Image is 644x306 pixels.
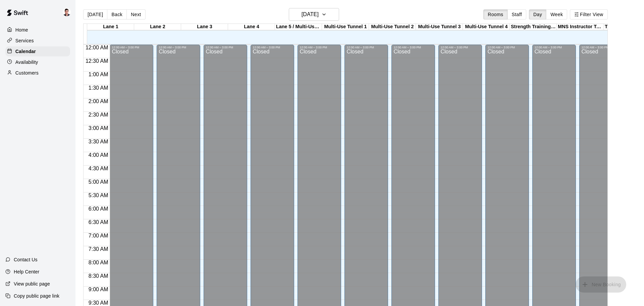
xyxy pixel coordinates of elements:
div: 12:00 AM – 3:00 PM [112,46,151,49]
div: MNS Instructor Tunnel [557,24,604,30]
button: Rooms [483,9,507,19]
div: Strength Training Room [510,24,557,30]
div: 12:00 AM – 3:00 PM [440,46,480,49]
span: 6:30 AM [87,219,110,225]
div: 12:00 AM – 3:00 PM [253,46,292,49]
span: 12:00 AM [84,45,110,50]
div: 12:00 AM – 3:00 PM [487,46,527,49]
div: Multi-Use Tunnel 4 [463,24,510,30]
div: 12:00 AM – 3:00 PM [159,46,198,49]
a: Availability [5,57,70,67]
button: Next [126,9,145,19]
button: Day [529,9,546,19]
div: Multi-Use Tunnel 2 [369,24,416,30]
span: 7:30 AM [87,246,110,252]
span: 7:00 AM [87,233,110,238]
div: Lane 2 [134,24,181,30]
div: Anthony Miller [61,5,75,19]
button: Filter View [570,9,607,19]
span: 3:30 AM [87,139,110,144]
h6: [DATE] [302,10,319,19]
span: 4:30 AM [87,166,110,171]
p: Contact Us [14,256,38,263]
p: Calendar [15,48,36,55]
div: 12:00 AM – 3:00 PM [393,46,433,49]
span: 2:30 AM [87,112,110,118]
div: Multi-Use Tunnel 3 [416,24,463,30]
div: Lane 5 / Multi-Use Tunnel 5 [275,24,322,30]
div: Lane 4 [228,24,275,30]
div: 12:00 AM – 3:00 PM [534,46,574,49]
div: 12:00 AM – 3:00 PM [206,46,245,49]
p: Availability [15,59,38,65]
div: 12:00 AM – 3:00 PM [300,46,339,49]
p: Help Center [14,268,39,275]
span: 1:30 AM [87,85,110,91]
a: Calendar [5,46,70,56]
span: 9:00 AM [87,287,110,292]
button: [DATE] [289,8,339,21]
div: Multi-Use Tunnel 1 [322,24,369,30]
span: 9:30 AM [87,300,110,306]
div: Lane 1 [87,24,134,30]
span: You don't have the permission to add bookings [576,281,626,287]
a: Services [5,36,70,46]
span: 5:00 AM [87,179,110,185]
div: 12:00 AM – 3:00 PM [346,46,386,49]
img: Anthony Miller [63,8,71,16]
a: Customers [5,68,70,78]
span: 6:00 AM [87,206,110,212]
a: Home [5,25,70,35]
p: Home [15,27,28,33]
span: 5:30 AM [87,192,110,198]
span: 12:30 AM [84,58,110,64]
span: 3:00 AM [87,125,110,131]
span: 8:30 AM [87,273,110,279]
div: Lane 3 [181,24,228,30]
p: Copy public page link [14,293,59,299]
div: 12:00 AM – 3:00 PM [581,46,621,49]
span: 4:00 AM [87,152,110,158]
span: 1:00 AM [87,72,110,77]
button: [DATE] [83,9,107,19]
p: Services [15,37,34,44]
span: 8:00 AM [87,260,110,265]
p: Customers [15,70,39,76]
button: Back [107,9,127,19]
button: Staff [507,9,527,19]
span: 2:00 AM [87,98,110,104]
p: View public page [14,280,50,287]
button: Week [546,9,567,19]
